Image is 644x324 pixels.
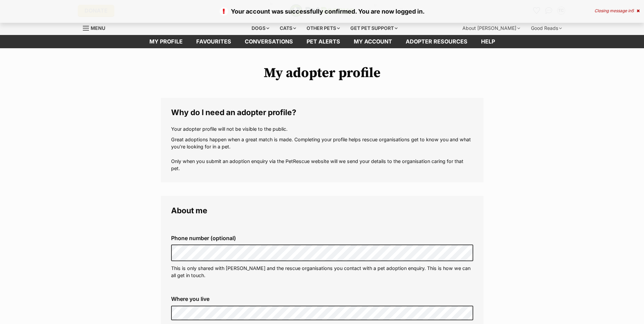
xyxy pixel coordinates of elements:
a: Pet alerts [300,35,347,48]
legend: About me [171,206,473,215]
a: My account [347,35,399,48]
div: Good Reads [526,21,567,35]
a: My profile [143,35,189,48]
a: Menu [83,21,110,34]
div: Cats [275,21,301,35]
a: conversations [238,35,300,48]
a: Help [474,35,502,48]
div: Get pet support [346,21,402,35]
fieldset: Why do I need an adopter profile? [161,98,483,182]
div: Other pets [302,21,345,35]
p: Your adopter profile will not be visible to the public. [171,125,473,132]
label: Phone number (optional) [171,235,473,241]
div: Dogs [247,21,274,35]
a: Favourites [189,35,238,48]
div: About [PERSON_NAME] [458,21,525,35]
span: Menu [91,25,105,31]
a: Adopter resources [399,35,474,48]
p: Great adoptions happen when a great match is made. Completing your profile helps rescue organisat... [171,136,473,172]
legend: Why do I need an adopter profile? [171,108,473,117]
label: Where you live [171,296,473,302]
h1: My adopter profile [161,65,483,81]
p: This is only shared with [PERSON_NAME] and the rescue organisations you contact with a pet adopti... [171,265,473,279]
